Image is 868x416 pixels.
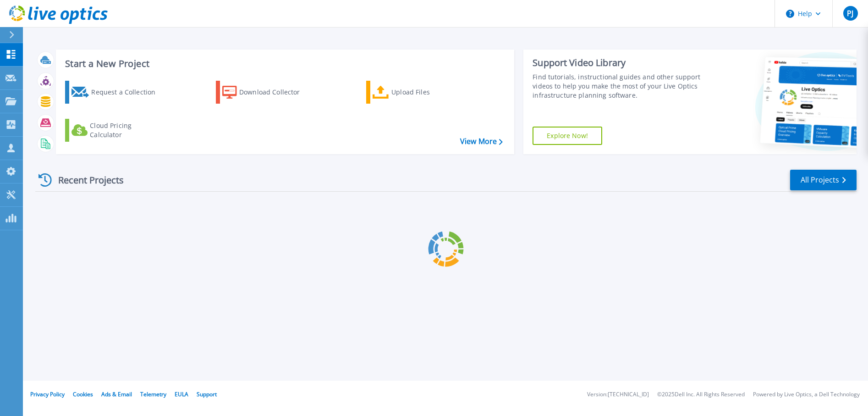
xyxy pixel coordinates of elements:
a: Cloud Pricing Calculator [65,119,167,142]
a: All Projects [790,170,857,190]
div: Recent Projects [35,169,136,191]
a: Ads & Email [101,390,132,398]
a: Explore Now! [533,127,602,145]
div: Request a Collection [91,83,165,101]
a: Telemetry [140,390,166,398]
span: PJ [847,10,853,17]
h3: Start a New Project [65,59,502,69]
li: Powered by Live Optics, a Dell Technology [753,392,860,398]
a: Download Collector [216,81,318,104]
a: EULA [175,390,188,398]
div: Cloud Pricing Calculator [90,121,163,139]
div: Find tutorials, instructional guides and other support videos to help you make the most of your L... [533,72,702,100]
a: View More [460,137,503,146]
li: Version: [TECHNICAL_ID] [587,392,649,398]
div: Download Collector [239,83,313,101]
a: Upload Files [366,81,468,104]
div: Support Video Library [533,57,702,69]
a: Cookies [73,390,93,398]
a: Support [197,390,217,398]
li: © 2025 Dell Inc. All Rights Reserved [657,392,745,398]
a: Privacy Policy [30,390,65,398]
div: Upload Files [391,83,465,101]
a: Request a Collection [65,81,167,104]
